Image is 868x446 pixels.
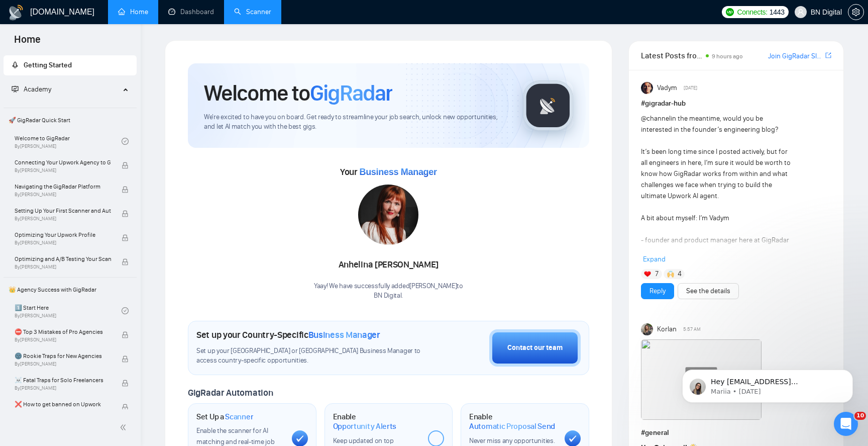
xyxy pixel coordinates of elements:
[358,185,418,245] img: 1686179978208-144.jpg
[15,264,111,270] span: By [PERSON_NAME]
[204,113,507,132] span: We're excited to have you on board. Get ready to streamline your job search, unlock new opportuni...
[641,113,793,412] div: in the meantime, would you be interested in the founder’s engineering blog? It’s been long time s...
[655,269,659,279] span: 7
[122,307,129,314] span: check-circle
[667,271,674,278] img: 🙌
[15,375,111,385] span: ☠️ Fatal Traps for Solo Freelancers
[15,130,122,152] a: Welcome to GigRadarBy[PERSON_NAME]
[15,254,111,264] span: Optimizing and A/B Testing Your Scanner for Better Results
[848,8,863,16] span: setting
[15,337,111,343] span: By [PERSON_NAME]
[15,351,111,361] span: 🌚 Rookie Traps for New Agencies
[122,331,129,338] span: lock
[641,427,831,438] h1: # general
[122,234,129,241] span: lock
[469,412,557,431] h1: Enable
[5,280,136,300] span: 👑 Agency Success with GigRadar
[122,380,129,387] span: lock
[15,206,111,216] span: Setting Up Your First Scanner and Auto-Bidder
[469,436,555,445] span: Never miss any opportunities.
[8,5,24,21] img: logo
[726,8,734,16] img: upwork-logo.png
[196,412,253,422] h1: Set Up a
[643,255,666,263] span: Expand
[657,324,677,335] span: Korlan
[770,7,785,18] span: 1443
[489,329,581,367] button: Contact our team
[667,348,868,419] iframe: Intercom notifications message
[834,412,858,436] iframe: Intercom live chat
[234,8,271,16] a: searchScanner
[44,39,173,48] p: Message from Mariia, sent 4w ago
[6,32,49,53] span: Home
[678,269,682,279] span: 4
[24,61,72,69] span: Getting Started
[678,283,739,299] button: See the details
[523,80,573,131] img: gigradar-logo.png
[641,323,653,335] img: Korlan
[188,387,273,398] span: GigRadar Automation
[12,85,51,94] span: Academy
[333,412,420,431] h1: Enable
[825,51,831,60] a: export
[120,422,130,432] span: double-left
[712,53,743,60] span: 9 hours ago
[15,361,111,367] span: By [PERSON_NAME]
[649,286,666,297] a: Reply
[15,192,111,198] span: By [PERSON_NAME]
[797,9,804,16] span: user
[15,167,111,173] span: By [PERSON_NAME]
[15,230,111,240] span: Optimizing Your Upwork Profile
[641,339,762,420] img: F09JWBR8KB8-Coffee%20chat%20round%202.gif
[854,412,866,420] span: 10
[15,399,111,409] span: ❌ How to get banned on Upwork
[340,166,437,177] span: Your
[310,79,392,107] span: GigRadar
[118,8,148,16] a: homeHome
[122,404,129,411] span: lock
[5,110,136,130] span: 🚀 GigRadar Quick Start
[4,55,137,75] li: Getting Started
[122,162,129,169] span: lock
[641,82,653,94] img: Vadym
[641,114,671,123] span: @channel
[737,7,767,18] span: Connects:
[684,83,697,93] span: [DATE]
[12,85,19,93] span: fund-projection-screen
[12,61,19,68] span: rocket
[641,49,703,62] span: Latest Posts from the GigRadar Community
[683,325,701,334] span: 5:57 AM
[44,29,173,167] span: Hey [EMAIL_ADDRESS][DOMAIN_NAME], Looks like your Upwork agency BN Digital ran out of connects. W...
[15,182,111,192] span: Navigating the GigRadar Platform
[308,329,380,340] span: Business Manager
[314,256,463,274] div: Anhelina [PERSON_NAME]
[122,355,129,363] span: lock
[469,421,555,431] span: Automatic Proposal Send
[507,342,563,353] div: Contact our team
[204,79,392,107] h1: Welcome to
[122,138,129,145] span: check-circle
[359,167,437,177] span: Business Manager
[196,346,427,366] span: Set up your [GEOGRAPHIC_DATA] or [GEOGRAPHIC_DATA] Business Manager to access country-specific op...
[657,82,677,94] span: Vadym
[15,300,122,322] a: 1️⃣ Start HereBy[PERSON_NAME]
[225,412,253,422] span: Scanner
[15,216,111,222] span: By [PERSON_NAME]
[848,4,864,20] button: setting
[15,240,111,246] span: By [PERSON_NAME]
[686,286,730,297] a: See the details
[641,283,674,299] button: Reply
[314,282,463,301] div: Yaay! We have successfully added [PERSON_NAME] to
[15,157,111,167] span: Connecting Your Upwork Agency to GigRadar
[15,385,111,391] span: By [PERSON_NAME]
[644,271,651,278] img: ❤️
[196,329,380,340] h1: Set up your Country-Specific
[168,8,214,16] a: dashboardDashboard
[24,85,51,94] span: Academy
[122,210,129,217] span: lock
[825,51,831,59] span: export
[122,258,129,265] span: lock
[314,291,463,301] p: BN Digital .
[333,421,397,431] span: Opportunity Alerts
